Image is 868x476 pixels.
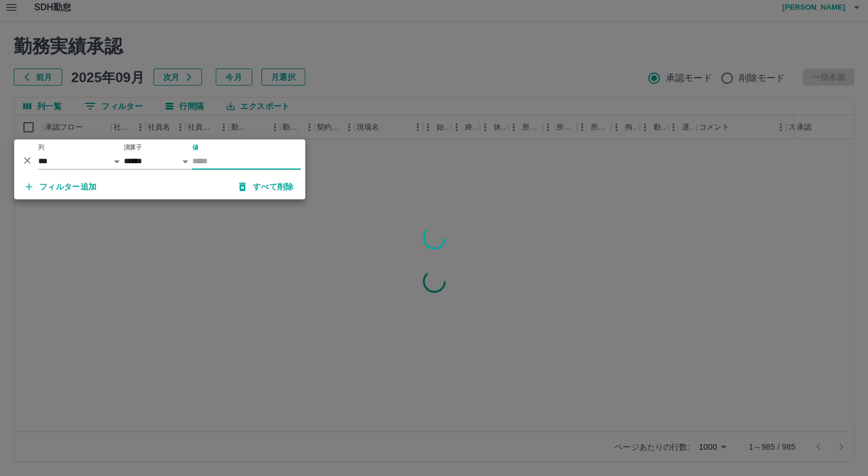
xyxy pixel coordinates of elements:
[124,143,142,152] label: 演算子
[38,143,45,152] label: 列
[19,152,36,169] button: 削除
[192,143,199,152] label: 値
[230,176,303,197] button: すべて削除
[17,176,106,197] button: フィルター追加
